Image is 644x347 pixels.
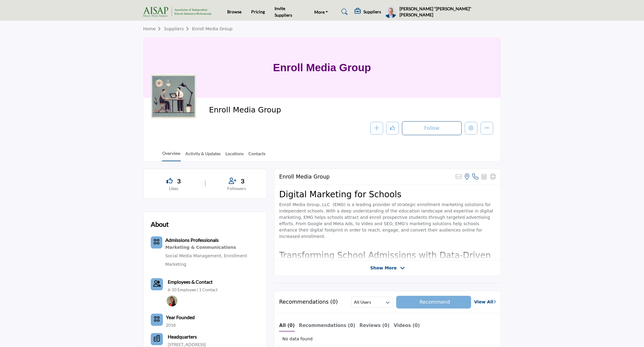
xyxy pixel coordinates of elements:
p: Likes [151,185,197,192]
h2: About [151,219,169,229]
h2: Digital Marketing for Schools [279,189,496,200]
a: Activity & Updates [185,150,221,161]
button: No of member icon [151,314,163,326]
h5: [PERSON_NAME] "[PERSON_NAME]" [PERSON_NAME] [400,6,501,18]
span: 3 [177,176,181,185]
a: Suppliers [164,26,192,31]
span: Enroll Media Group [209,105,346,115]
p: ⁠⁠⁠⁠⁠⁠⁠Enroll Media Group, LLC (EMG) is a leading provider of strategic enrollment marketing solu... [279,202,496,246]
button: Follow [402,121,462,135]
p: Followers [214,185,260,192]
a: Social Media Management, [165,253,223,258]
b: Admissions Professionals [165,237,219,243]
p: 2018 [166,322,176,328]
h5: Suppliers [363,9,381,15]
h2: Enroll Media Group [279,174,329,180]
h2: All Users [354,299,371,305]
a: Admissions Professionals [165,238,219,243]
b: Recommendations (0) [299,323,356,328]
button: More details [480,122,493,135]
button: All Users [351,297,393,308]
b: Headquarters [168,333,197,340]
a: 6-10 Employee | 1 Contact [168,287,217,293]
span: Show More [370,265,396,271]
a: More [310,8,332,16]
b: Year Founded [166,314,195,321]
div: Suppliers [355,8,381,15]
a: Link of redirect to contact page [151,278,163,290]
a: Contacts [248,150,266,161]
img: site Logo [143,7,214,17]
button: Contact-Employee Icon [151,278,163,290]
button: Recommend [396,296,471,309]
h2: Recommendations (0) [279,299,338,305]
b: All (0) [279,323,295,328]
h1: Enroll Media Group [273,37,371,98]
a: Employees & Contact [168,278,213,285]
div: Cutting-edge software solutions designed to streamline educational processes and enhance learning. [165,244,260,252]
a: Marketing & Communications [165,244,260,252]
button: Headquarter icon [151,333,163,345]
a: Locations [225,150,244,161]
button: Like [386,122,399,135]
h2: Transforming School Admissions with Data-Driven Digital Marketing Excellence [279,250,496,271]
a: Invite Suppliers [275,6,292,18]
a: Enrollment Marketing [165,253,247,267]
a: View All [474,299,496,305]
a: Overview [162,150,181,161]
a: Browse [227,9,241,14]
button: Category Icon [151,236,162,249]
b: Videos (0) [394,323,420,328]
a: Search [335,7,352,17]
b: Reviews (0) [359,323,389,328]
a: Pricing [251,9,265,14]
span: Recommend [420,299,450,305]
a: Enroll Media Group [192,26,232,31]
a: Home [143,26,164,31]
button: Show hide supplier dropdown [384,5,397,18]
button: Edit company [465,122,477,135]
img: Angie W. [167,295,177,306]
span: No data found [282,336,313,342]
b: Employees & Contact [168,279,213,285]
span: 3 [241,176,244,185]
